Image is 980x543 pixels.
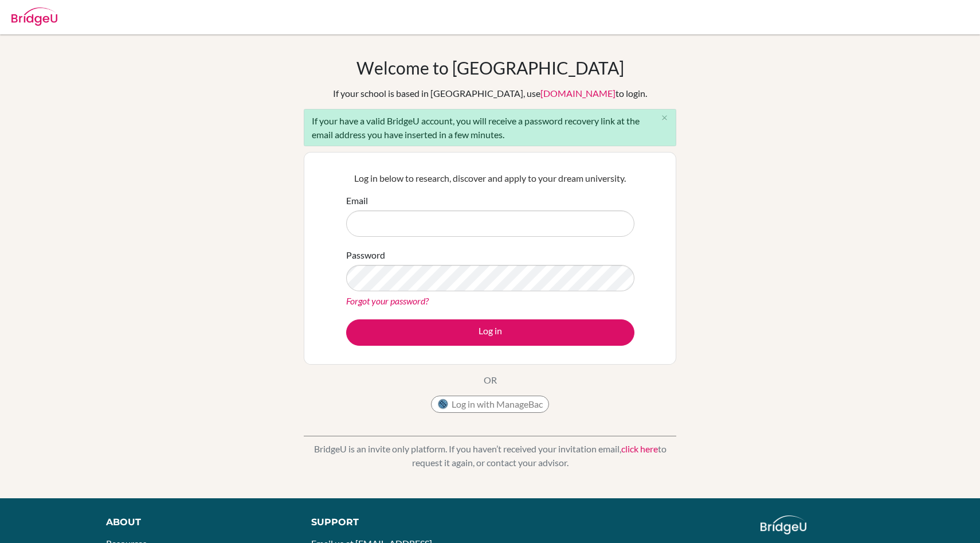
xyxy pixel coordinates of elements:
img: Bridge-U [11,7,57,26]
p: OR [484,373,497,387]
i: close [660,114,669,122]
div: If your school is based in [GEOGRAPHIC_DATA], use to login. [333,87,647,100]
label: Email [346,194,368,208]
button: Close [653,110,676,127]
p: Log in below to research, discover and apply to your dream university. [346,171,634,185]
div: If your have a valid BridgeU account, you will receive a password recovery link at the email addr... [304,109,676,146]
label: Password [346,248,385,262]
p: BridgeU is an invite only platform. If you haven’t received your invitation email, to request it ... [304,442,676,470]
h1: Welcome to [GEOGRAPHIC_DATA] [356,57,624,78]
a: Forgot your password? [346,295,429,306]
button: Log in [346,319,634,346]
a: [DOMAIN_NAME] [540,88,616,99]
button: Log in with ManageBac [431,396,549,413]
div: Support [311,515,477,529]
img: logo_white@2x-f4f0deed5e89b7ecb1c2cc34c3e3d731f90f0f143d5ea2071677605dd97b5244.png [761,515,807,534]
div: About [106,515,285,529]
a: click here [621,443,658,454]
